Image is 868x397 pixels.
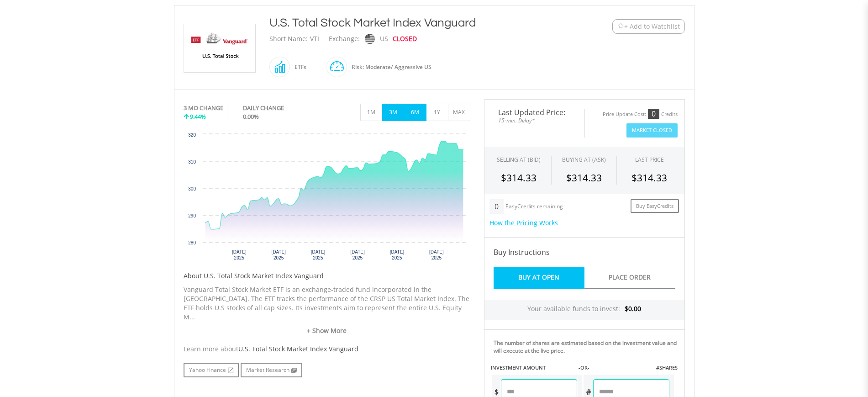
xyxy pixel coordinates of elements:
[494,247,675,258] h4: Buy Instructions
[389,249,404,260] text: [DATE] 2025
[494,339,681,355] div: The number of shares are estimated based on the investment value and will execute at the live price.
[184,326,470,335] a: + Show More
[310,249,325,260] text: [DATE] 2025
[347,56,431,78] div: Risk: Moderate/ Aggressive US
[271,249,286,260] text: [DATE] 2025
[184,363,239,377] a: Yahoo Finance
[184,104,223,112] div: 3 MO CHANGE
[184,130,470,267] div: Chart. Highcharts interactive chart.
[184,271,470,281] h5: About U.S. Total Stock Market Index Vanguard
[626,123,678,138] button: Market Closed
[184,285,470,322] p: Vanguard Total Stock Market ETF is an exchange-traded fund incorporated in the [GEOGRAPHIC_DATA]....
[188,186,196,191] text: 300
[661,111,678,118] div: Credits
[238,344,358,353] span: U.S. Total Stock Market Index Vanguard
[635,156,664,164] div: LAST PRICE
[494,267,584,289] a: Buy At Open
[617,23,624,30] img: Watchlist
[185,24,254,72] img: EQU.US.VTI.png
[497,156,541,164] div: SELLING AT (BID)
[241,363,302,377] a: Market Research
[184,130,470,267] svg: Interactive chart
[491,109,578,116] span: Last Updated Price:
[505,203,563,211] div: EasyCredits remaining
[584,267,675,289] a: Place Order
[612,19,685,34] button: Watchlist + Add to Watchlist
[656,364,678,371] label: #SHARES
[190,112,206,121] span: 9.44%
[603,111,646,118] div: Price Update Cost:
[310,31,319,47] div: VTI
[489,199,504,214] div: 0
[429,249,444,260] text: [DATE] 2025
[269,31,308,47] div: Short Name:
[489,218,558,227] a: How the Pricing Works
[350,249,365,260] text: [DATE] 2025
[484,300,684,320] div: Your available funds to invest:
[290,56,306,78] div: ETFs
[243,104,315,112] div: DAILY CHANGE
[382,104,405,121] button: 3M
[329,31,360,47] div: Exchange:
[360,104,383,121] button: 1M
[491,116,578,125] span: 15-min. Delay*
[501,171,537,184] span: $314.33
[188,213,196,218] text: 290
[624,22,680,31] span: + Add to Watchlist
[231,249,246,260] text: [DATE] 2025
[562,156,606,164] span: BUYING AT (ASK)
[188,159,196,164] text: 310
[631,199,679,213] a: Buy EasyCredits
[648,109,659,119] div: 0
[491,364,546,371] label: INVESTMENT AMOUNT
[269,15,556,31] div: U.S. Total Stock Market Index Vanguard
[448,104,470,121] button: MAX
[184,344,470,354] div: Learn more about
[404,104,426,121] button: 6M
[380,31,388,47] div: US
[364,34,374,44] img: nasdaq.png
[188,132,196,138] text: 320
[243,112,259,121] span: 0.00%
[625,304,641,313] span: $0.00
[188,240,196,245] text: 280
[393,31,417,47] div: CLOSED
[426,104,448,121] button: 1Y
[631,171,667,184] span: $314.33
[579,364,589,371] label: -OR-
[566,171,602,184] span: $314.33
